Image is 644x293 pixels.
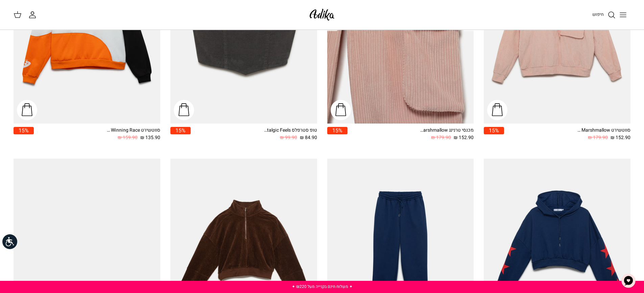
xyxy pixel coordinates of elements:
[504,127,630,141] a: סווטשירט Walking On Marshmallow 152.90 ₪ 179.90 ₪
[170,127,191,134] span: 15%
[308,7,336,23] img: Adika IL
[484,127,504,134] span: 15%
[170,127,191,141] a: 15%
[191,127,317,141] a: טופ סטרפלס Nostalgic Feels קורדרוי 84.90 ₪ 99.90 ₪
[14,127,34,141] a: 15%
[263,127,317,134] div: טופ סטרפלס Nostalgic Feels קורדרוי
[28,11,39,19] a: החשבון שלי
[300,134,317,141] span: 84.90 ₪
[618,271,639,291] button: צ'אט
[14,127,34,134] span: 15%
[327,127,348,141] a: 15%
[454,134,474,141] span: 152.90 ₪
[140,134,160,141] span: 135.90 ₪
[106,127,160,134] div: סווטשירט Winning Race אוברסייז
[280,134,297,141] span: 99.90 ₪
[420,127,474,134] div: מכנסי טרנינג Walking On Marshmallow
[592,11,604,18] span: חיפוש
[611,134,630,141] span: 152.90 ₪
[616,7,630,22] button: Toggle menu
[34,127,160,141] a: סווטשירט Winning Race אוברסייז 135.90 ₪ 159.90 ₪
[431,134,451,141] span: 179.90 ₪
[484,127,504,141] a: 15%
[348,127,474,141] a: מכנסי טרנינג Walking On Marshmallow 152.90 ₪ 179.90 ₪
[292,284,353,290] a: ✦ משלוח חינם בקנייה מעל ₪220 ✦
[576,127,630,134] div: סווטשירט Walking On Marshmallow
[588,134,608,141] span: 179.90 ₪
[118,134,138,141] span: 159.90 ₪
[327,127,348,134] span: 15%
[592,11,616,19] a: חיפוש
